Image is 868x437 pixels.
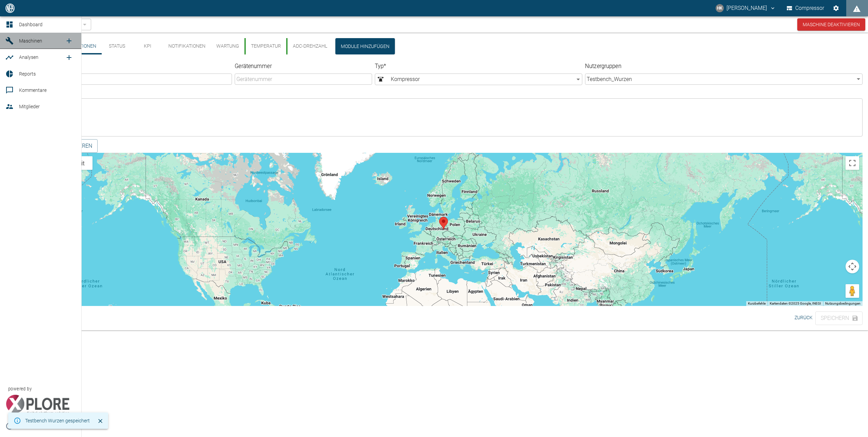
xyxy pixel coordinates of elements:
[132,38,163,54] button: KPI
[5,3,15,13] img: logo
[792,311,815,324] button: Zurück
[286,38,333,54] button: ADC-Drehzahl
[5,395,70,415] img: Xplore Logo
[19,22,43,27] span: Dashboard
[585,62,793,70] label: Nutzergruppen
[245,38,286,54] button: Temperatur
[19,71,36,77] span: Reports
[62,51,76,64] a: new /analyses/list/0
[102,38,132,54] button: Status
[375,62,531,70] label: Typ *
[163,38,211,54] button: Notifikationen
[19,104,40,109] span: Mitglieder
[716,4,724,12] div: HK
[377,75,574,83] span: Kompressor
[211,38,245,54] button: Wartung
[95,416,105,426] button: Schließen
[335,38,395,54] button: Module hinzufügen
[19,38,42,44] span: Maschinen
[785,2,826,14] button: Compressor
[19,54,38,60] span: Analysen
[235,62,338,70] label: Gerätenummer
[235,74,372,85] input: Gerätenummer
[24,62,180,70] label: Name *
[25,415,90,427] div: Testbench Wurzen gespeichert
[8,386,32,392] span: powered by
[715,2,777,14] button: heiner.kaestner@neuman-esser.de
[830,2,842,14] button: Einstellungen
[62,34,76,48] a: new /machines
[585,74,863,85] div: Testbench_Wurzen
[19,87,47,93] span: Kommentare
[24,74,232,85] input: Name
[797,18,865,31] button: Maschine deaktivieren
[24,87,653,95] label: Beschreibung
